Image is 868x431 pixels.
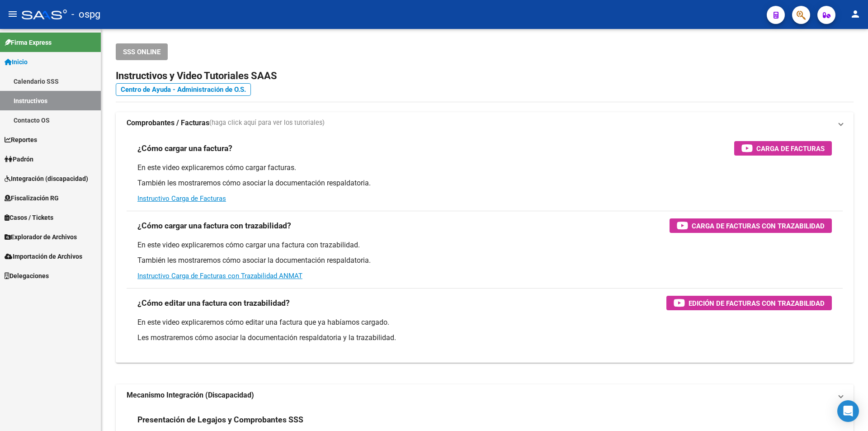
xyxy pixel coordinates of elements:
p: También les mostraremos cómo asociar la documentación respaldatoria. [137,178,832,188]
span: Casos / Tickets [5,213,53,223]
mat-expansion-panel-header: Mecanismo Integración (Discapacidad) [116,384,854,406]
h2: Instructivos y Video Tutoriales SAAS [116,67,854,85]
span: Firma Express [5,38,52,47]
a: Centro de Ayuda - Administración de O.S. [116,83,251,96]
button: Carga de Facturas [734,141,832,156]
p: En este video explicaremos cómo cargar una factura con trazabilidad. [137,240,832,250]
p: En este video explicaremos cómo editar una factura que ya habíamos cargado. [137,317,832,327]
p: En este video explicaremos cómo cargar facturas. [137,163,832,173]
button: Carga de Facturas con Trazabilidad [670,218,832,233]
span: Inicio [5,57,28,67]
span: Padrón [5,154,33,164]
span: Explorador de Archivos [5,232,77,242]
h3: ¿Cómo cargar una factura con trazabilidad? [137,219,291,232]
span: Edición de Facturas con Trazabilidad [689,298,825,309]
div: Comprobantes / Facturas(haga click aquí para ver los tutoriales) [116,134,854,363]
h3: ¿Cómo editar una factura con trazabilidad? [137,297,290,309]
span: SSS ONLINE [123,48,160,56]
span: - ospg [71,5,100,24]
span: Reportes [5,135,37,145]
h3: Presentación de Legajos y Comprobantes SSS [137,413,303,426]
h3: ¿Cómo cargar una factura? [137,142,232,155]
strong: Comprobantes / Facturas [127,118,209,128]
mat-icon: menu [7,9,18,19]
span: Integración (discapacidad) [5,174,88,184]
mat-expansion-panel-header: Comprobantes / Facturas(haga click aquí para ver los tutoriales) [116,112,854,134]
div: Open Intercom Messenger [837,400,859,422]
mat-icon: person [850,9,861,19]
a: Instructivo Carga de Facturas con Trazabilidad ANMAT [137,272,302,280]
strong: Mecanismo Integración (Discapacidad) [127,390,254,400]
button: SSS ONLINE [116,43,168,60]
span: Carga de Facturas con Trazabilidad [692,220,825,232]
span: (haga click aquí para ver los tutoriales) [209,118,325,128]
span: Delegaciones [5,271,49,281]
span: Carga de Facturas [756,143,825,154]
button: Edición de Facturas con Trazabilidad [666,296,832,310]
span: Importación de Archivos [5,251,82,261]
span: Fiscalización RG [5,193,59,203]
p: También les mostraremos cómo asociar la documentación respaldatoria. [137,256,832,265]
a: Instructivo Carga de Facturas [137,194,226,203]
p: Les mostraremos cómo asociar la documentación respaldatoria y la trazabilidad. [137,333,832,343]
